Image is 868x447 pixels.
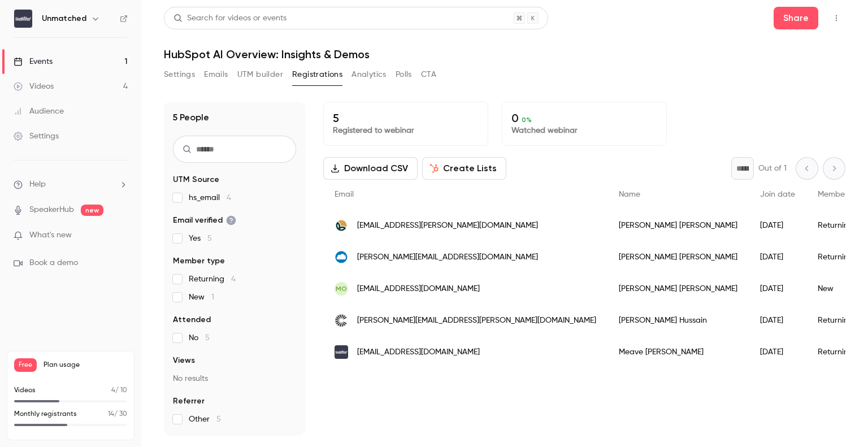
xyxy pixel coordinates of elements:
[231,275,236,283] span: 4
[14,179,128,190] li: help-dropdown-opener
[173,255,225,267] span: Member type
[189,192,231,203] span: hs_email
[357,315,596,327] span: [PERSON_NAME][EMAIL_ADDRESS][PERSON_NAME][DOMAIN_NAME]
[173,314,211,326] span: Attended
[421,66,436,84] button: CTA
[42,13,86,24] h6: Unmatched
[204,66,228,84] button: Emails
[749,241,806,273] div: [DATE]
[774,7,818,29] button: Share
[607,273,749,305] div: [PERSON_NAME] [PERSON_NAME]
[758,163,787,174] p: Out of 1
[29,257,78,269] span: Book a demo
[396,66,412,84] button: Polls
[189,292,214,303] span: New
[511,111,657,125] p: 0
[607,241,749,273] div: [PERSON_NAME] [PERSON_NAME]
[335,250,348,264] img: behindeverycloud.co.uk
[14,358,37,372] span: Free
[173,111,209,124] h1: 5 People
[14,81,54,92] div: Videos
[749,273,806,305] div: [DATE]
[335,190,354,198] span: Email
[357,283,480,295] span: [EMAIL_ADDRESS][DOMAIN_NAME]
[111,385,127,396] p: / 10
[818,190,866,198] span: Member type
[749,336,806,368] div: [DATE]
[44,361,127,370] span: Plan usage
[81,205,103,216] span: new
[189,233,212,244] span: Yes
[205,334,210,342] span: 5
[164,66,195,84] button: Settings
[173,174,296,425] section: facet-groups
[173,355,195,366] span: Views
[227,194,231,202] span: 4
[173,12,287,24] div: Search for videos or events
[323,157,418,180] button: Download CSV
[351,66,387,84] button: Analytics
[29,204,74,216] a: SpeakerHub
[335,219,348,232] img: creditnature.com
[164,47,845,61] h1: HubSpot AI Overview: Insights & Demos
[607,305,749,336] div: [PERSON_NAME] Hussain
[173,396,205,407] span: Referrer
[111,387,115,394] span: 4
[357,251,538,263] span: [PERSON_NAME][EMAIL_ADDRESS][DOMAIN_NAME]
[333,111,479,125] p: 5
[422,157,506,180] button: Create Lists
[336,284,347,294] span: MO
[749,305,806,336] div: [DATE]
[14,131,59,142] div: Settings
[108,411,114,418] span: 14
[335,345,348,359] img: unmatched.agency
[619,190,640,198] span: Name
[357,346,480,358] span: [EMAIL_ADDRESS][DOMAIN_NAME]
[29,179,46,190] span: Help
[607,210,749,241] div: [PERSON_NAME] [PERSON_NAME]
[173,174,219,185] span: UTM Source
[189,274,236,285] span: Returning
[108,409,127,419] p: / 30
[211,293,214,301] span: 1
[335,314,348,327] img: theconexusgroup.com
[511,125,657,136] p: Watched webinar
[29,229,72,241] span: What's new
[114,231,128,241] iframe: Noticeable Trigger
[760,190,795,198] span: Join date
[292,66,342,84] button: Registrations
[173,373,296,384] p: No results
[14,409,77,419] p: Monthly registrants
[14,10,32,28] img: Unmatched
[14,385,36,396] p: Videos
[522,116,532,124] span: 0 %
[189,414,221,425] span: Other
[216,415,221,423] span: 5
[207,235,212,242] span: 5
[237,66,283,84] button: UTM builder
[333,125,479,136] p: Registered to webinar
[14,106,64,117] div: Audience
[189,332,210,344] span: No
[14,56,53,67] div: Events
[607,336,749,368] div: Meave [PERSON_NAME]
[173,215,236,226] span: Email verified
[357,220,538,232] span: [EMAIL_ADDRESS][PERSON_NAME][DOMAIN_NAME]
[749,210,806,241] div: [DATE]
